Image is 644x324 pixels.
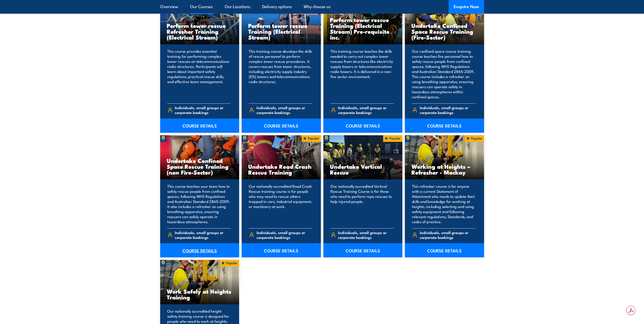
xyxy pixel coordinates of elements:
[167,184,231,224] p: This course teaches your team how to safely rescue people from confined spaces, following WHS Reg...
[160,243,239,257] a: COURSE DETAILS
[242,119,321,133] a: COURSE DETAILS
[257,230,312,240] span: Individuals, small groups or corporate bookings
[330,184,394,224] p: Our nationally accredited Vertical Rescue Training Course is for those who need to perform rope r...
[411,163,477,175] h3: Working at Heights – Refresher - Mackay
[420,230,475,240] span: Individuals, small groups or corporate bookings
[248,163,314,175] h3: Undertake Road Crash Rescue Training
[338,230,394,240] span: Individuals, small groups or corporate bookings
[249,49,312,99] p: This training course develops the skills of rescue personnel to perform complex tower rescue proc...
[330,49,394,99] p: This training course teaches the skills needed to carry out complex tower rescues from structures...
[420,105,475,115] span: Individuals, small groups or corporate bookings
[412,184,475,224] p: This refresher course is for anyone with a current Statement of Attainment who needs to update th...
[175,105,231,115] span: Individuals, small groups or corporate bookings
[323,243,403,257] a: COURSE DETAILS
[167,158,233,175] h3: Undertake Confined Space Rescue Training (non Fire-Sector)
[175,230,231,240] span: Individuals, small groups or corporate bookings
[167,23,233,40] h3: Perform tower rescue Refresher Training (Electrical Stream)
[257,105,312,115] span: Individuals, small groups or corporate bookings
[249,184,312,224] p: Our nationally accredited Road Crash Rescue training course is for people who may need to rescue ...
[338,105,394,115] span: Individuals, small groups or corporate bookings
[242,243,321,257] a: COURSE DETAILS
[330,17,396,40] h3: Perform tower rescue Training (Electrical Stream) Pre-requisite inc.
[405,119,484,133] a: COURSE DETAILS
[323,119,403,133] a: COURSE DETAILS
[160,119,239,133] a: COURSE DETAILS
[167,288,233,300] h3: Work Safely at Heights Training
[411,23,477,40] h3: Undertake Confined Space Rescue Training (Fire-Sector)
[405,243,484,257] a: COURSE DETAILS
[248,23,314,40] h3: Perform tower rescue Training (Electrical Stream)
[412,49,475,99] p: Our confined space rescue training course teaches fire personnel how to safely rescue people from...
[167,49,231,99] p: This course provides essential training for performing complex tower rescues on telecommunication...
[330,163,396,175] h3: Undertake Vertical Rescue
